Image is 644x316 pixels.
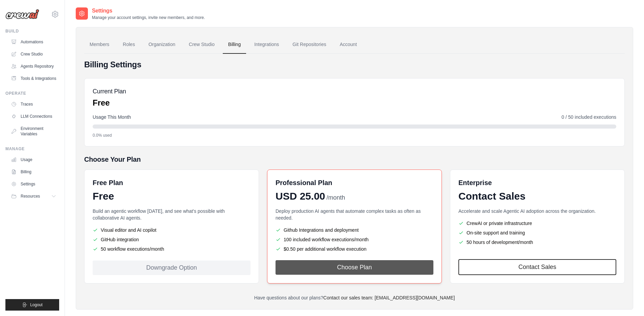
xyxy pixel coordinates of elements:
h4: Billing Settings [84,59,625,70]
span: Logout [30,302,43,308]
a: Integrations [249,36,284,54]
li: GitHub integration [93,236,251,243]
a: Crew Studio [184,36,220,54]
div: Manage [5,146,59,152]
p: Free [93,97,126,108]
a: Usage [8,154,59,165]
a: Git Repositories [287,36,332,54]
li: $0.50 per additional workflow execution [276,246,433,252]
li: 100 included workflow executions/month [276,236,433,243]
span: 0.0% used [93,133,112,138]
h6: Enterprise [458,178,616,187]
div: Operate [5,91,59,96]
img: Logo [5,9,39,19]
li: Visual editor and AI copilot [93,227,251,233]
span: Resources [21,194,40,199]
a: LLM Connections [8,111,59,122]
li: 50 hours of development/month [458,239,616,246]
li: Github Integrations and deployment [276,227,433,233]
button: Choose Plan [276,260,433,275]
p: Have questions about our plans? [84,294,625,301]
li: 50 workflow executions/month [93,246,251,252]
div: Downgrade Option [93,261,251,275]
a: Contact our sales team: [EMAIL_ADDRESS][DOMAIN_NAME] [323,295,455,300]
a: Environment Variables [8,123,59,139]
p: Build an agentic workflow [DATE], and see what's possible with collaborative AI agents. [93,208,251,221]
p: Deploy production AI agents that automate complex tasks as often as needed. [276,208,433,221]
a: Organization [143,36,181,54]
p: Manage your account settings, invite new members, and more. [92,15,205,20]
li: CrewAI or private infrastructure [458,220,616,227]
div: Free [93,190,251,202]
a: Automations [8,37,59,47]
a: Contact Sales [458,259,616,275]
span: 0 / 50 included executions [562,114,616,120]
h5: Choose Your Plan [84,155,625,164]
a: Members [84,36,115,54]
h2: Settings [92,7,205,15]
button: Logout [5,299,59,311]
p: Accelerate and scale Agentic AI adoption across the organization. [458,208,616,215]
h6: Free Plan [93,178,123,187]
h5: Current Plan [93,87,126,96]
h6: Professional Plan [276,178,332,187]
a: Roles [117,36,140,54]
a: Traces [8,99,59,110]
span: /month [327,193,345,202]
button: Resources [8,191,59,202]
a: Billing [223,36,246,54]
a: Crew Studio [8,49,59,60]
span: USD 25.00 [276,190,325,202]
a: Agents Repository [8,61,59,72]
div: Build [5,28,59,34]
a: Settings [8,179,59,189]
li: On-site support and training [458,229,616,236]
a: Tools & Integrations [8,73,59,84]
a: Account [334,36,362,54]
a: Billing [8,166,59,177]
span: Usage This Month [93,114,131,120]
div: Contact Sales [458,190,616,202]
